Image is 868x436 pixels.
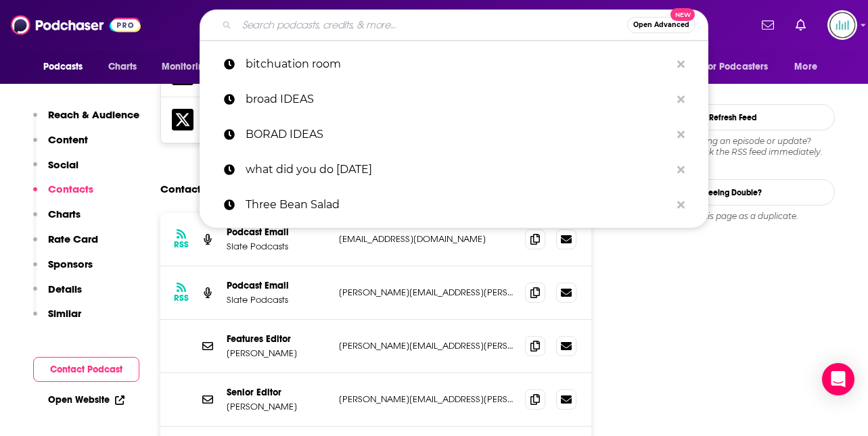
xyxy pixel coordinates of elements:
a: Show notifications dropdown [790,14,811,37]
p: Features Editor [227,333,328,345]
button: Contacts [33,183,93,208]
p: Contacts [48,183,93,195]
span: Charts [108,57,137,76]
h2: Contacts [160,176,206,202]
a: Open Website [48,394,124,406]
p: Sponsors [48,258,93,270]
p: Social [48,158,78,171]
span: New [670,8,695,21]
input: Search podcasts, credits, & more... [237,14,627,36]
p: Senior Editor [227,387,328,398]
button: open menu [695,54,788,80]
p: Podcast Email [227,226,328,238]
a: BORAD IDEAS [200,117,708,152]
button: Charts [33,208,81,233]
a: what did you do [DATE] [200,152,708,187]
div: Report this page as a duplicate. [632,211,835,222]
button: Similar [33,307,81,332]
a: bitchuation room [200,47,708,82]
button: open menu [34,54,101,80]
a: broad IDEAS [200,82,708,117]
p: Slate Podcasts [227,241,328,252]
button: open menu [785,54,834,80]
p: [PERSON_NAME] [227,347,328,359]
div: Open Intercom Messenger [822,363,854,395]
a: Charts [99,54,145,80]
button: Open AdvancedNew [627,17,695,33]
button: Sponsors [33,258,93,283]
span: Logged in as podglomerate [827,10,857,40]
p: what did you do yesterday [246,152,670,187]
p: broad IDEAS [246,82,670,117]
p: Slate Podcasts [227,294,328,306]
p: BORAD IDEAS [246,117,670,152]
button: Details [33,283,82,308]
p: Details [48,283,82,295]
p: [PERSON_NAME][EMAIL_ADDRESS][PERSON_NAME][DOMAIN_NAME] [339,287,515,298]
h3: RSS [174,239,189,250]
button: Show profile menu [827,10,857,40]
button: Reach & Audience [33,108,139,133]
div: Are we missing an episode or update? Use this to check the RSS feed immediately. [632,136,835,158]
img: User Profile [827,10,857,40]
span: For Podcasters [704,57,769,76]
p: Charts [48,208,81,220]
a: Three Bean Salad [200,187,708,222]
p: Content [48,133,88,146]
button: Rate Card [33,233,98,258]
span: Monitoring [162,57,210,76]
button: Contact Podcast [33,357,139,382]
button: Social [33,158,78,183]
p: Reach & Audience [48,108,139,121]
p: Three Bean Salad [246,187,670,222]
p: [PERSON_NAME][EMAIL_ADDRESS][PERSON_NAME][DOMAIN_NAME] [339,340,515,352]
span: Podcasts [43,57,83,76]
a: Show notifications dropdown [756,14,779,37]
h3: RSS [174,293,189,304]
span: Open Advanced [633,22,689,28]
p: [EMAIL_ADDRESS][DOMAIN_NAME] [339,233,515,245]
p: Podcast Email [227,280,328,291]
p: Rate Card [48,233,98,245]
a: Seeing Double? [632,179,835,205]
button: Content [33,133,88,158]
button: Refresh Feed [632,104,835,130]
p: Similar [48,307,81,320]
span: More [794,57,817,76]
p: [PERSON_NAME] [227,401,328,412]
p: bitchuation room [246,47,670,82]
img: Podchaser - Follow, Share and Rate Podcasts [11,12,141,38]
div: Search podcasts, credits, & more... [200,9,708,41]
button: open menu [152,54,227,80]
p: [PERSON_NAME][EMAIL_ADDRESS][PERSON_NAME][DOMAIN_NAME] [339,393,515,405]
